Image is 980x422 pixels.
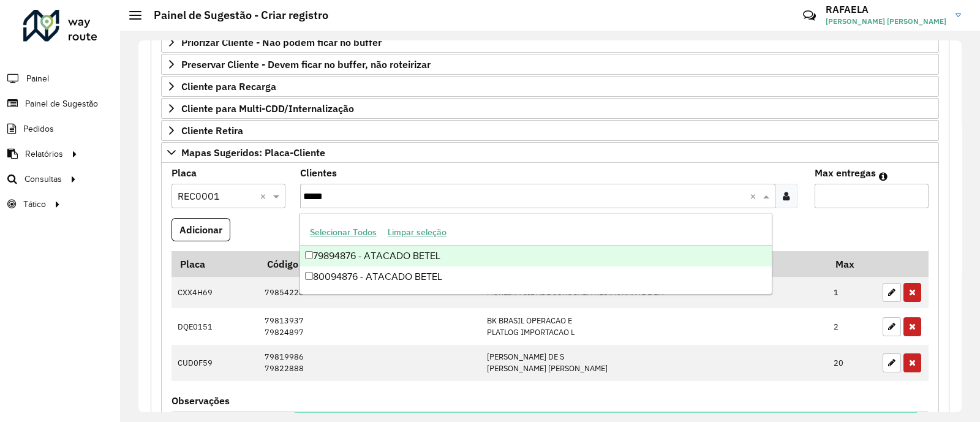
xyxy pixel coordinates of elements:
[258,251,481,277] th: Código Cliente
[181,37,382,47] span: Priorizar Cliente - Não podem ficar no buffer
[260,189,270,203] span: Clear all
[161,54,939,75] a: Preservar Cliente - Devem ficar no buffer, não roteirizar
[181,148,325,157] span: Mapas Sugeridos: Placa-Cliente
[171,345,258,381] td: CUD0F59
[161,76,939,97] a: Cliente para Recarga
[181,59,431,69] span: Preservar Cliente - Devem ficar no buffer, não roteirizar
[161,32,939,53] a: Priorizar Cliente - Não podem ficar no buffer
[382,223,452,242] button: Limpar seleção
[26,72,49,85] span: Painel
[304,223,382,242] button: Selecionar Todos
[258,308,481,344] td: 79813937 79824897
[826,4,946,15] h3: RAFAELA
[171,218,230,241] button: Adicionar
[300,213,773,295] ng-dropdown-panel: Options list
[827,277,876,309] td: 1
[23,198,46,211] span: Tático
[24,173,62,186] span: Consultas
[181,104,354,113] span: Cliente para Multi-CDD/Internalização
[171,308,258,344] td: DQE0151
[181,126,243,135] span: Cliente Retira
[815,165,876,180] label: Max entregas
[141,9,328,22] h2: Painel de Sugestão - Criar registro
[300,165,337,180] label: Clientes
[796,2,823,29] a: Contato Rápido
[879,171,888,181] em: Máximo de clientes que serão colocados na mesma rota com os clientes informados
[171,165,197,180] label: Placa
[750,189,760,203] span: Clear all
[23,122,54,135] span: Pedidos
[25,148,63,160] span: Relatórios
[171,277,258,309] td: CXX4H69
[25,97,98,110] span: Painel de Sugestão
[161,98,939,119] a: Cliente para Multi-CDD/Internalização
[171,251,258,277] th: Placa
[300,266,772,287] div: 80094876 - ATACADO BETEL
[171,393,230,408] label: Observações
[161,120,939,141] a: Cliente Retira
[827,251,876,277] th: Max
[181,81,276,91] span: Cliente para Recarga
[826,16,946,27] span: [PERSON_NAME] [PERSON_NAME]
[827,345,876,381] td: 20
[481,345,827,381] td: [PERSON_NAME] DE S [PERSON_NAME] [PERSON_NAME]
[258,277,481,309] td: 79854228
[827,308,876,344] td: 2
[258,345,481,381] td: 79819986 79822888
[161,142,939,163] a: Mapas Sugeridos: Placa-Cliente
[481,308,827,344] td: BK BRASIL OPERACAO E PLATLOG IMPORTACAO L
[300,246,772,266] div: 79894876 - ATACADO BETEL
